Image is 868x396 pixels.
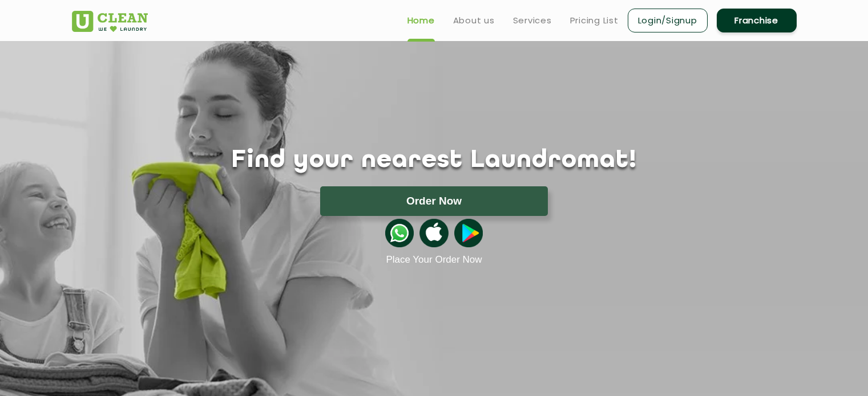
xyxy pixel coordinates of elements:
img: whatsappicon.png [385,219,414,247]
a: Home [407,14,435,27]
a: About us [453,14,495,27]
a: Pricing List [570,14,619,27]
a: Place Your Order Now [386,254,482,266]
a: Services [513,14,552,27]
h1: Find your nearest Laundromat! [63,146,805,175]
img: UClean Laundry and Dry Cleaning [72,11,148,32]
img: apple-icon.png [419,219,448,247]
img: playstoreicon.png [454,219,483,247]
a: Login/Signup [628,9,708,32]
a: Franchise [717,9,797,32]
button: Order Now [320,186,548,216]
